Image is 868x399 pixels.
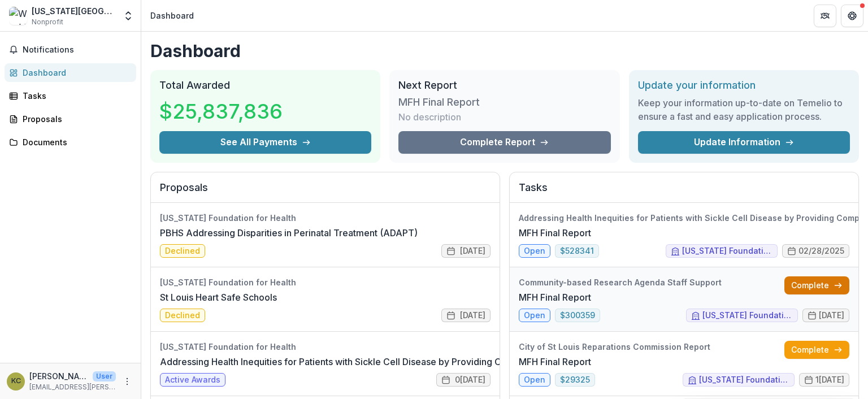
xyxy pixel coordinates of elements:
a: Complete Report [398,131,610,154]
h2: Next Report [398,79,610,92]
h3: MFH Final Report [398,96,483,109]
a: St Louis Heart Safe Schools [160,290,277,304]
h2: Update your information [638,79,850,92]
div: [US_STATE][GEOGRAPHIC_DATA] [32,5,116,17]
div: Tasks [23,90,127,102]
a: MFH Final Report [519,355,591,368]
h1: Dashboard [150,41,859,61]
a: MFH Final Report [519,226,591,240]
span: Notifications [23,45,132,55]
a: MFH Final Report [519,290,591,304]
h3: Keep your information up-to-date on Temelio to ensure a fast and easy application process. [638,96,850,123]
nav: breadcrumb [146,7,198,24]
a: Complete [784,341,849,359]
p: User [93,371,116,381]
a: Tasks [5,86,136,105]
h2: Tasks [519,181,849,203]
div: Kateri Chapman-Kramer [11,378,21,385]
button: See All Payments [159,131,371,154]
div: Proposals [23,113,127,125]
button: More [120,375,134,388]
a: Dashboard [5,63,136,82]
a: Documents [5,133,136,151]
div: Documents [23,136,127,148]
p: [EMAIL_ADDRESS][PERSON_NAME][DOMAIN_NAME] [29,382,116,392]
button: Partners [814,5,836,27]
p: [PERSON_NAME] [29,370,88,382]
h2: Proposals [160,181,491,203]
a: Update Information [638,131,850,154]
a: PBHS Addressing Disparities in Perinatal Treatment (ADAPT) [160,226,418,240]
img: Washington University [9,7,27,25]
h2: Total Awarded [159,79,371,92]
a: Proposals [5,110,136,128]
a: Complete [784,276,849,294]
div: Dashboard [150,10,194,21]
h3: $25,837,836 [159,96,283,127]
div: Dashboard [23,67,127,79]
button: Get Help [841,5,863,27]
button: Open entity switcher [120,5,136,27]
button: Notifications [5,41,136,59]
p: No description [398,110,461,124]
a: Addressing Health Inequities for Patients with Sickle Cell Disease by Providing Comprehensive Ser... [160,355,602,368]
span: Nonprofit [32,17,63,27]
